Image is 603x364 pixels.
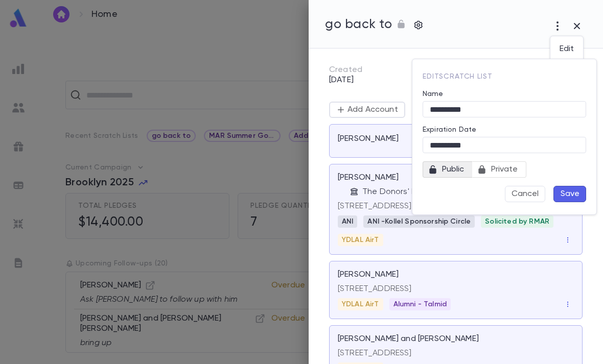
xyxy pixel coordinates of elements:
[423,73,492,80] span: Edit Scratch List
[505,186,545,202] button: Cancel
[423,161,473,178] button: Public
[472,161,526,178] button: Private
[553,186,586,202] button: Save
[487,162,522,177] span: Private
[423,90,444,98] label: Name
[423,126,586,134] label: Expiration Date
[423,137,586,153] input: Choose date, selected date is Aug 31, 2025
[438,162,468,177] span: Public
